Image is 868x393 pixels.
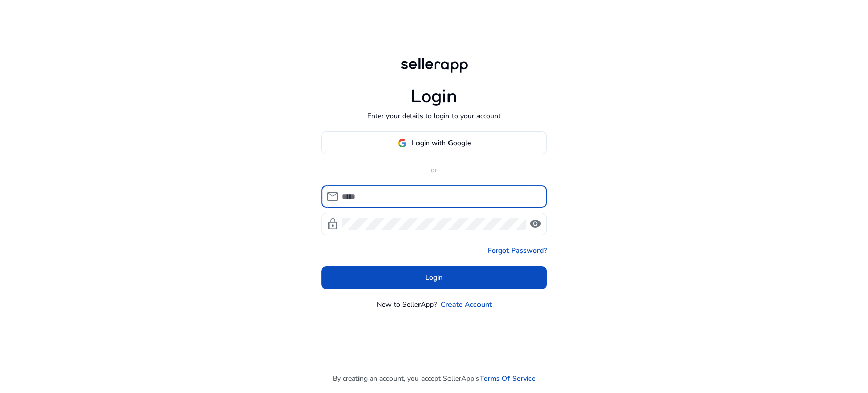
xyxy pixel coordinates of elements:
p: Enter your details to login to your account [367,110,501,121]
img: google-logo.svg [398,138,407,148]
span: mail [326,190,339,203]
a: Create Account [441,299,492,310]
h1: Login [411,86,457,107]
a: Terms Of Service [480,373,536,384]
a: Forgot Password? [488,245,547,256]
button: Login [321,266,547,289]
p: New to SellerApp? [377,299,437,310]
span: Login with Google [412,137,471,148]
button: Login with Google [321,131,547,154]
span: visibility [529,218,542,230]
span: lock [326,218,339,230]
span: Login [425,272,443,283]
p: or [321,164,547,175]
